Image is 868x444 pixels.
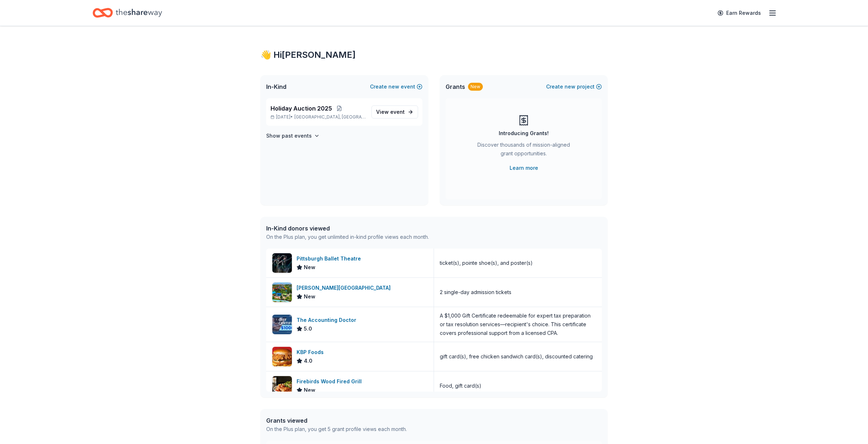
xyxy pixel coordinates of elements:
[93,4,162,21] a: Home
[440,288,511,297] div: 2 single-day admission tickets
[510,164,538,172] a: Learn more
[271,114,366,120] p: [DATE] •
[304,292,315,301] span: New
[272,253,292,273] img: Image for Pittsburgh Ballet Theatre
[304,386,315,395] span: New
[390,109,405,115] span: event
[304,357,312,365] span: 4.0
[260,49,608,61] div: 👋 Hi [PERSON_NAME]
[297,254,364,263] div: Pittsburgh Ballet Theatre
[440,311,596,337] div: A $1,000 Gift Certificate redeemable for expert tax preparation or tax resolution services—recipi...
[370,82,422,91] button: Createnewevent
[297,348,327,357] div: KBP Foods
[272,347,292,366] img: Image for KBP Foods
[294,114,366,120] span: [GEOGRAPHIC_DATA], [GEOGRAPHIC_DATA]
[304,263,315,272] span: New
[272,376,292,396] img: Image for Firebirds Wood Fired Grill
[304,324,312,333] span: 5.0
[297,377,365,386] div: Firebirds Wood Fired Grill
[565,82,575,91] span: new
[468,83,483,91] div: New
[546,82,602,91] button: Createnewproject
[266,233,429,241] div: On the Plus plan, you get unlimited in-kind profile views each month.
[266,425,407,434] div: On the Plus plan, you get 5 grant profile views each month.
[297,284,393,292] div: [PERSON_NAME][GEOGRAPHIC_DATA]
[713,7,765,20] a: Earn Rewards
[266,224,429,233] div: In-Kind donors viewed
[440,382,481,390] div: Food, gift card(s)
[266,416,407,425] div: Grants viewed
[440,259,533,267] div: ticket(s), pointe shoe(s), and poster(s)
[266,132,320,140] button: Show past events
[266,132,312,140] h4: Show past events
[440,352,593,361] div: gift card(s), free chicken sandwich card(s), discounted catering
[388,82,399,91] span: new
[371,105,418,118] a: View event
[272,315,292,334] img: Image for The Accounting Doctor
[475,141,573,161] div: Discover thousands of mission-aligned grant opportunities.
[272,283,292,302] img: Image for Dorney Park & Wildwater Kingdom
[446,82,465,91] span: Grants
[499,129,549,138] div: Introducing Grants!
[297,316,359,324] div: The Accounting Doctor
[271,104,332,113] span: Holiday Auction 2025
[266,82,286,91] span: In-Kind
[376,108,405,116] span: View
